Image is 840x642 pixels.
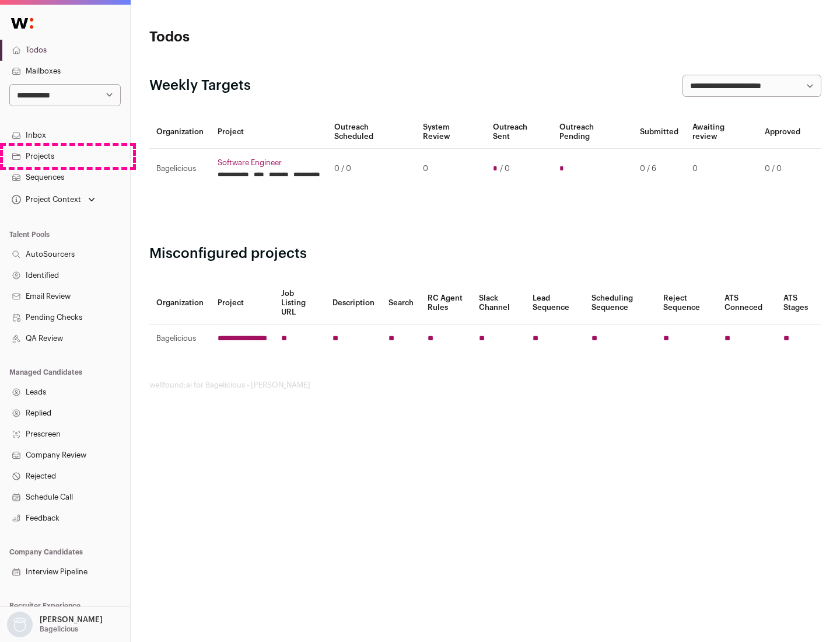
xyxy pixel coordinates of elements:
th: Lead Sequence [526,282,584,325]
th: Organization [149,116,211,149]
th: Outreach Scheduled [327,116,416,149]
td: 0 / 0 [758,149,807,189]
th: Organization [149,282,211,325]
th: Outreach Sent [486,116,553,149]
img: Wellfound [5,12,40,35]
th: Reject Sequence [656,282,718,325]
th: Slack Channel [472,282,526,325]
td: 0 [685,149,758,189]
h1: Todos [149,28,373,47]
th: Job Listing URL [274,282,325,325]
th: Scheduling Sequence [584,282,656,325]
h2: Weekly Targets [149,76,251,95]
th: Submitted [633,116,685,149]
img: nopic.png [7,612,33,637]
th: System Review [416,116,485,149]
button: Open dropdown [9,191,97,208]
td: 0 [416,149,485,189]
td: 0 / 0 [327,149,416,189]
th: Project [211,282,274,325]
th: Search [381,282,421,325]
footer: wellfound:ai for Bagelicious - [PERSON_NAME] [149,381,821,390]
td: Bagelicious [149,325,211,353]
th: RC Agent Rules [421,282,471,325]
td: Bagelicious [149,149,211,189]
th: Project [211,116,327,149]
th: ATS Stages [776,282,821,325]
p: Bagelicious [40,624,78,634]
a: Software Engineer [218,158,320,168]
th: Approved [758,116,807,149]
td: 0 / 6 [633,149,685,189]
p: [PERSON_NAME] [40,615,103,624]
button: Open dropdown [5,612,105,637]
span: / 0 [500,164,510,173]
th: ATS Conneced [717,282,776,325]
th: Awaiting review [685,116,758,149]
div: Project Context [9,195,81,204]
h2: Misconfigured projects [149,245,821,263]
th: Description [325,282,381,325]
th: Outreach Pending [552,116,632,149]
